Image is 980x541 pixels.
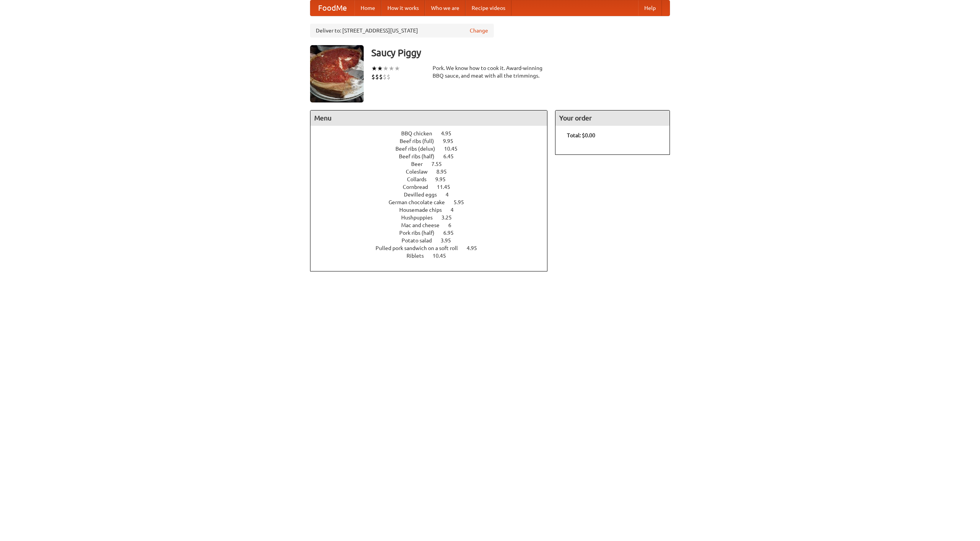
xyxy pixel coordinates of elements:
span: Cornbread [403,184,436,190]
li: ★ [377,64,383,73]
span: Beef ribs (full) [400,138,442,144]
h4: Menu [310,110,547,126]
span: Beef ribs (delux) [395,146,443,152]
li: ★ [389,64,394,73]
a: Riblets 10.45 [407,253,460,259]
a: Beef ribs (half) 6.45 [399,153,468,159]
span: 11.45 [437,184,458,190]
a: FoodMe [310,0,354,16]
li: ★ [394,64,400,73]
a: How it works [381,0,425,16]
a: Beer 7.55 [411,161,456,167]
span: Pork ribs (half) [399,230,442,236]
span: Devilled eggs [404,192,444,198]
li: $ [383,73,387,81]
a: Change [470,27,488,34]
a: Potato salad 3.95 [402,237,465,244]
span: Coleslaw [406,169,435,175]
span: 4 [446,192,456,198]
h3: Saucy Piggy [371,45,670,60]
span: 8.95 [436,169,454,175]
span: BBQ chicken [401,130,440,136]
a: BBQ chicken 4.95 [401,130,465,136]
span: 4.95 [467,245,485,251]
span: Pulled pork sandwich on a soft roll [376,245,465,251]
img: angular.jpg [310,45,364,102]
b: Total: $0.00 [567,132,595,138]
a: Mac and cheese 6 [401,222,465,228]
div: Deliver to: [STREET_ADDRESS][US_STATE] [310,24,494,37]
a: Beef ribs (delux) 10.45 [395,146,472,152]
a: Cornbread 11.45 [403,184,464,190]
li: ★ [371,64,377,73]
span: 3.25 [441,214,459,221]
span: 9.95 [435,176,453,182]
span: 10.45 [433,253,454,259]
li: $ [375,73,379,81]
span: 6 [448,222,459,228]
a: Hushpuppies 3.25 [401,214,466,221]
a: Pork ribs (half) 6.95 [399,230,468,236]
a: Home [354,0,381,16]
li: $ [379,73,383,81]
span: Beef ribs (half) [399,153,442,159]
span: 6.45 [443,153,461,159]
span: 5.95 [454,199,472,205]
a: German chocolate cake 5.95 [389,199,478,205]
span: Hushpuppies [401,214,440,221]
span: Beer [411,161,430,167]
a: Devilled eggs 4 [404,192,463,198]
div: Pork. We know how to cook it. Award-winning BBQ sauce, and meat with all the trimmings. [433,64,547,80]
a: Beef ribs (full) 9.95 [400,138,467,144]
span: 10.45 [444,146,465,152]
h4: Your order [555,110,670,126]
a: Pulled pork sandwich on a soft roll 4.95 [376,245,491,251]
li: $ [371,73,375,81]
span: 4.95 [441,130,459,136]
a: Recipe videos [465,0,511,16]
a: Who we are [425,0,465,16]
span: 3.95 [441,237,459,244]
span: Collards [407,176,434,182]
a: Housemade chips 4 [399,207,468,213]
span: 4 [451,207,461,213]
a: Collards 9.95 [407,176,460,182]
span: 9.95 [443,138,461,144]
span: Potato salad [402,237,439,244]
a: Help [638,0,662,16]
li: ★ [383,64,389,73]
span: Housemade chips [399,207,449,213]
span: 7.55 [431,161,449,167]
span: German chocolate cake [389,199,452,205]
span: Riblets [407,253,431,259]
a: Coleslaw 8.95 [406,169,461,175]
span: Mac and cheese [401,222,447,228]
span: 6.95 [443,230,461,236]
li: $ [387,73,390,81]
